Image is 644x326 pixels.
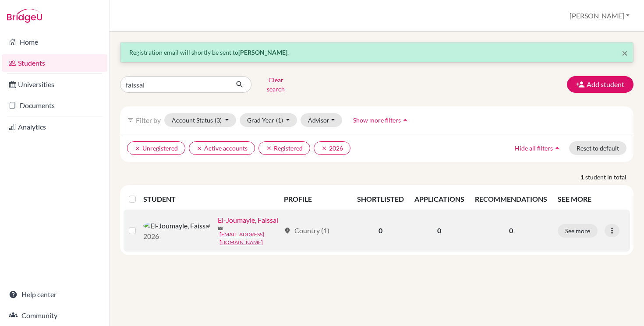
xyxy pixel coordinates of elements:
[284,225,329,236] div: Country (1)
[507,141,569,155] button: Hide all filtersarrow_drop_up
[346,113,417,127] button: Show more filtersarrow_drop_up
[2,118,107,136] a: Analytics
[352,189,409,210] th: SHORTLISTED
[585,172,633,182] span: student in total
[164,113,236,127] button: Account Status(3)
[129,48,624,57] p: Registration email will shortly be sent to .
[622,48,628,58] button: Close
[127,141,185,155] button: clearUnregistered
[240,113,297,127] button: Grad Year(1)
[558,224,598,238] button: See more
[134,145,141,151] i: clear
[569,141,626,155] button: Reset to default
[409,210,470,252] td: 0
[219,231,280,246] a: [EMAIL_ADDRESS][DOMAIN_NAME]
[238,49,287,56] strong: [PERSON_NAME]
[143,189,279,210] th: STUDENT
[258,141,310,155] button: clearRegistered
[353,116,401,124] span: Show more filters
[622,46,628,59] span: ×
[251,73,300,96] button: Clear search
[279,189,352,210] th: PROFILE
[2,307,107,324] a: Community
[580,172,585,182] strong: 1
[218,226,223,231] span: mail
[566,7,633,24] button: [PERSON_NAME]
[266,145,272,151] i: clear
[314,141,350,155] button: clear2026
[552,189,630,210] th: SEE MORE
[553,144,562,152] i: arrow_drop_up
[276,116,283,124] span: (1)
[2,76,107,93] a: Universities
[120,76,229,93] input: Find student by name...
[321,145,327,151] i: clear
[301,113,342,127] button: Advisor
[475,225,547,236] p: 0
[567,76,633,93] button: Add student
[196,145,202,151] i: clear
[127,116,134,123] i: filter_list
[284,227,291,234] span: location_on
[2,33,107,51] a: Home
[2,54,107,72] a: Students
[2,97,107,114] a: Documents
[136,116,161,124] span: Filter by
[401,116,410,124] i: arrow_drop_up
[189,141,255,155] button: clearActive accounts
[515,144,553,152] span: Hide all filters
[2,286,107,303] a: Help center
[143,231,211,242] p: 2026
[143,221,211,231] img: El-Joumayle, Faissal
[470,189,552,210] th: RECOMMENDATIONS
[409,189,470,210] th: APPLICATIONS
[352,210,409,252] td: 0
[7,9,42,23] img: Bridge-U
[218,215,278,225] a: El-Joumayle, Faissal
[215,116,222,124] span: (3)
